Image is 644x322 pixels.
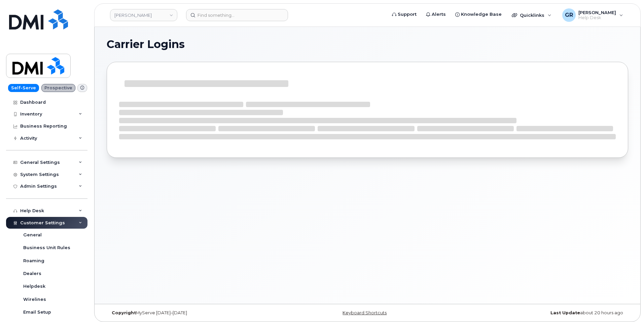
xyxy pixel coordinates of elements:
[454,310,628,316] div: about 20 hours ago
[112,310,136,315] strong: Copyright
[107,310,281,316] div: MyServe [DATE]–[DATE]
[343,310,387,315] a: Keyboard Shortcuts
[550,310,580,315] strong: Last Update
[107,39,185,49] span: Carrier Logins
